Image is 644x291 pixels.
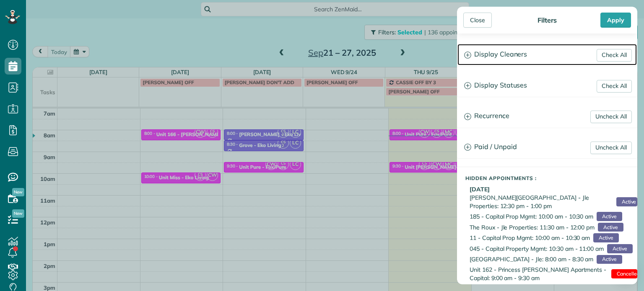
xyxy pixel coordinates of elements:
[535,16,559,24] div: Filters
[593,233,618,242] span: Active
[470,212,593,221] span: 185 - Capital Prop Mgmt: 10:00 am - 10:30 am
[597,255,622,264] span: Active
[457,106,637,127] a: Recurrence
[470,193,613,210] span: [PERSON_NAME][GEOGRAPHIC_DATA] - Jle Properties: 12:30 pm - 1:00 pm
[470,234,590,242] span: 11 - Capital Prop Mgmt: 10:00 am - 10:30 am
[611,269,637,278] span: Cancelled
[597,212,622,221] span: Active
[12,209,24,218] span: New
[12,188,24,196] span: New
[598,223,623,232] span: Active
[616,197,637,206] span: Active
[457,44,637,65] a: Display Cleaners
[457,75,637,96] a: Display Statuses
[597,80,632,93] a: Check All
[463,13,492,28] div: Close
[470,185,490,193] b: [DATE]
[470,245,604,253] span: 045 - Capital Property Mgmt: 10:30 am - 11:00 am
[457,136,637,158] a: Paid / Unpaid
[470,265,608,282] span: Unit 162 - Princess [PERSON_NAME] Apartments - Capital: 9:00 am - 9:30 am
[590,111,632,123] a: Uncheck All
[597,49,632,62] a: Check All
[590,142,632,154] a: Uncheck All
[470,223,595,232] span: The Roux - Jle Properties: 11:30 am - 12:00 pm
[465,175,637,181] h5: Hidden Appointments :
[600,13,631,28] div: Apply
[470,255,593,263] span: [GEOGRAPHIC_DATA] - Jle: 8:00 am - 8:30 am
[607,244,632,253] span: Active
